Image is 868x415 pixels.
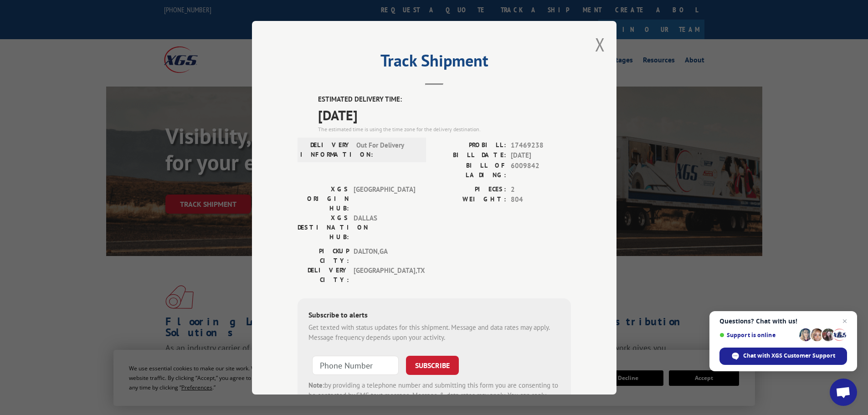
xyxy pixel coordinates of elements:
span: Questions? Chat with us! [719,318,847,325]
span: [GEOGRAPHIC_DATA] , TX [354,265,415,284]
span: 2 [511,184,571,195]
div: Subscribe to alerts [308,309,560,322]
span: Close chat [839,316,850,327]
h2: Track Shipment [298,54,571,72]
span: Chat with XGS Customer Support [743,352,835,360]
label: WEIGHT: [434,195,506,205]
span: Out For Delivery [356,140,418,159]
label: PROBILL: [434,140,506,150]
div: Get texted with status updates for this shipment. Message and data rates may apply. Message frequ... [308,322,560,343]
button: SUBSCRIBE [406,355,459,374]
label: DELIVERY INFORMATION: [300,140,352,159]
span: 17469238 [511,140,571,150]
label: BILL DATE: [434,150,506,161]
div: The estimated time is using the time zone for the delivery destination. [318,125,571,133]
label: DELIVERY CITY: [298,265,349,284]
span: Support is online [719,332,796,338]
div: Open chat [830,379,857,406]
div: by providing a telephone number and submitting this form you are consenting to be contacted by SM... [308,380,560,411]
label: PICKUP CITY: [298,246,349,265]
span: 6009842 [511,160,571,179]
button: Close modal [595,32,605,56]
span: [GEOGRAPHIC_DATA] [354,184,415,213]
input: Phone Number [312,355,399,374]
span: 804 [511,195,571,205]
span: DALLAS [354,213,415,241]
span: [DATE] [318,104,571,125]
label: BILL OF LADING: [434,160,506,179]
span: DALTON , GA [354,246,415,265]
span: [DATE] [511,150,571,161]
label: PIECES: [434,184,506,195]
label: XGS ORIGIN HUB: [298,184,349,213]
strong: Note: [308,380,324,389]
div: Chat with XGS Customer Support [719,348,847,365]
label: XGS DESTINATION HUB: [298,213,349,241]
label: ESTIMATED DELIVERY TIME: [318,94,571,105]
